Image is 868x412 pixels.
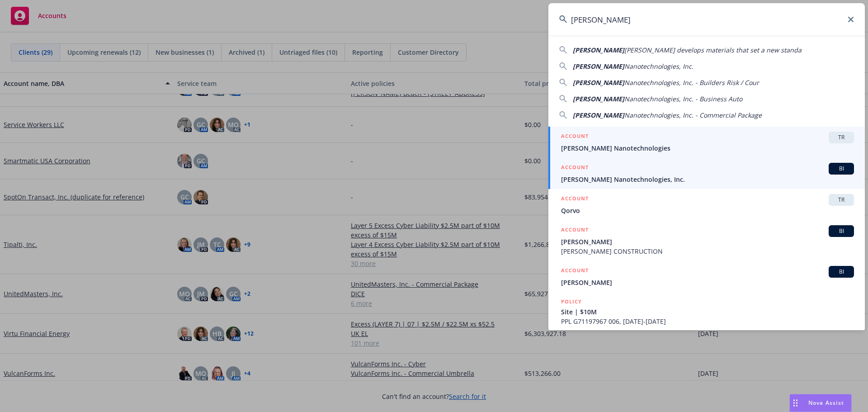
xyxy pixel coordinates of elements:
input: Search... [548,3,865,36]
span: [PERSON_NAME] Nanotechnologies, Inc. [561,175,854,184]
span: Nanotechnologies, Inc. [624,62,693,71]
span: Qorvo [561,206,854,215]
span: Site | $10M [561,307,854,317]
span: [PERSON_NAME] develops materials that set a new standa [624,46,802,54]
h5: ACCOUNT [561,163,589,174]
h5: POLICY [561,297,582,306]
span: [PERSON_NAME] [561,237,854,246]
span: [PERSON_NAME] CONSTRUCTION [561,246,854,256]
span: BI [832,268,850,276]
h5: ACCOUNT [561,225,589,236]
span: [PERSON_NAME] [573,111,624,119]
span: BI [832,227,850,235]
span: Nova Assist [808,399,844,407]
span: TR [832,196,850,204]
a: ACCOUNTBI[PERSON_NAME] [548,261,865,292]
h5: ACCOUNT [561,266,589,277]
span: Nanotechnologies, Inc. - Commercial Package [624,111,762,119]
span: Nanotechnologies, Inc. - Builders Risk / Cour [624,78,759,87]
span: [PERSON_NAME] [573,62,624,71]
h5: ACCOUNT [561,132,589,142]
a: ACCOUNTBI[PERSON_NAME] Nanotechnologies, Inc. [548,158,865,189]
a: ACCOUNTBI[PERSON_NAME][PERSON_NAME] CONSTRUCTION [548,220,865,261]
span: [PERSON_NAME] [573,46,624,54]
span: [PERSON_NAME] [573,78,624,87]
span: TR [832,133,850,142]
span: BI [832,165,850,173]
span: Nanotechnologies, Inc. - Business Auto [624,95,742,103]
span: [PERSON_NAME] [561,278,854,287]
h5: ACCOUNT [561,194,589,205]
a: POLICYSite | $10MPPL G71197967 006, [DATE]-[DATE] [548,292,865,331]
span: [PERSON_NAME] Nanotechnologies [561,143,854,153]
span: PPL G71197967 006, [DATE]-[DATE] [561,317,854,326]
button: Nova Assist [789,394,852,412]
a: ACCOUNTTR[PERSON_NAME] Nanotechnologies [548,127,865,158]
a: ACCOUNTTRQorvo [548,189,865,220]
span: [PERSON_NAME] [573,95,624,103]
div: Drag to move [790,394,801,412]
